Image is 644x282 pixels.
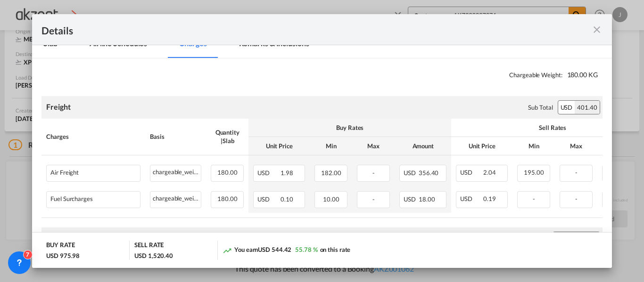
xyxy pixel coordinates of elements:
[372,195,375,203] span: -
[323,195,339,203] span: 10.00
[223,245,350,255] div: You earn on this rate
[512,137,555,155] th: Min
[575,195,578,202] span: -
[46,132,140,141] div: Charges
[295,246,317,253] span: 55.78 %
[575,101,599,114] div: 401.40
[567,70,598,80] span: 180.00 KG
[528,103,553,112] div: Sub Total
[46,102,70,112] div: Freight
[150,132,201,141] div: Basis
[419,195,435,203] span: 18.00
[321,169,341,177] span: 182.00
[32,32,69,58] md-tab-item: Slab
[591,24,603,35] md-icon: icon-close fg-AAA8AD m-0 cursor
[46,241,74,251] div: BUY RATE
[257,169,279,177] span: USD
[253,123,446,132] div: Buy Rates
[524,169,544,176] span: 195.00
[150,165,201,177] div: chargeable_weight
[310,137,352,155] th: Min
[558,101,575,114] div: USD
[352,137,395,155] th: Max
[372,169,375,177] span: -
[41,24,546,35] div: Details
[50,169,79,176] div: Air Freight
[483,169,496,176] span: 2.04
[257,195,279,203] span: USD
[211,128,244,145] div: Quantity | Slab
[41,68,602,82] div: Chargeable Weight:
[483,195,496,202] span: 0.19
[32,14,611,268] md-dialog: Port of Loading ...
[32,32,330,58] md-pagination-wrapper: Use the left and right arrow keys to navigate between tabs
[555,137,597,155] th: Max
[575,169,578,176] span: -
[150,192,201,203] div: chargeable_weight
[134,241,164,251] div: SELL RATE
[134,251,173,260] div: USD 1,520.40
[533,195,535,202] span: -
[460,169,482,176] span: USD
[223,246,232,255] md-icon: icon-trending-up
[78,32,158,58] md-tab-item: Airline Schedules
[395,137,451,155] th: Amount
[46,251,80,260] div: USD 975.98
[248,137,310,155] th: Unit Price
[404,169,417,177] span: USD
[281,169,293,177] span: 1.98
[404,195,417,203] span: USD
[419,169,438,177] span: 356.40
[168,32,218,58] md-tab-item: Charges
[451,137,512,155] th: Unit Price
[460,195,482,202] span: USD
[281,195,293,203] span: 0.10
[217,169,237,176] span: 180.00
[50,195,93,202] div: Fuel Surcharges
[258,246,291,253] span: USD 544.42
[217,195,237,202] span: 180.00
[228,32,321,58] md-tab-item: Remarks & Inclusions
